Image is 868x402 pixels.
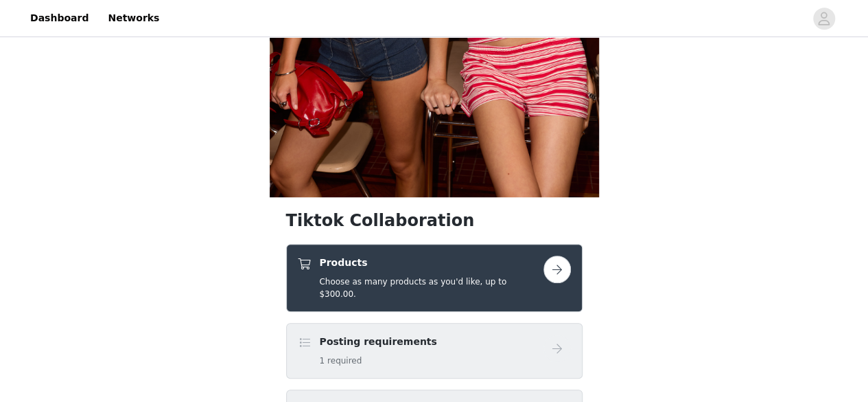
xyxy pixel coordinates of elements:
h5: 1 required [320,355,437,367]
h4: Products [319,256,543,270]
div: avatar [817,8,830,30]
a: Networks [99,3,167,34]
h5: Choose as many products as you'd like, up to $300.00. [319,276,543,300]
div: Posting requirements [286,323,583,379]
div: Products [286,244,583,312]
a: Dashboard [22,3,97,34]
h1: Tiktok Collaboration [286,208,583,233]
h4: Posting requirements [320,335,437,349]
